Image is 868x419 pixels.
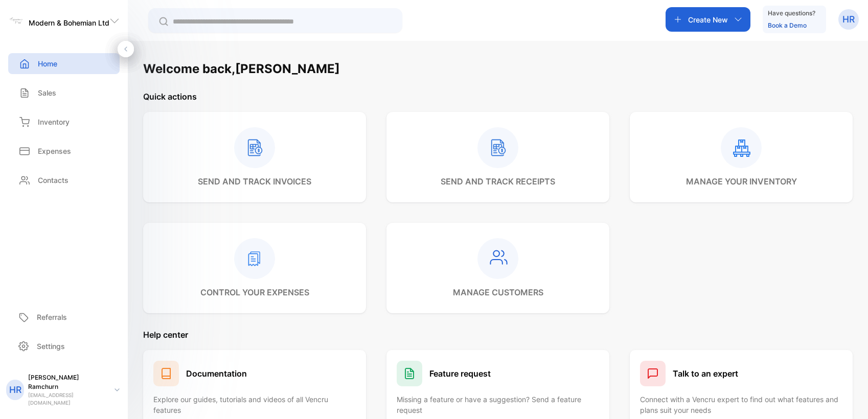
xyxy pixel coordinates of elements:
[640,394,842,415] p: Connect with a Vencru expert to find out what features and plans suit your needs
[143,329,853,341] p: Help center
[768,21,807,29] a: Book a Demo
[842,13,855,26] p: HR
[429,367,491,380] h1: Feature request
[28,373,106,391] p: [PERSON_NAME] Ramchurn
[38,117,70,127] p: Inventory
[397,394,599,415] p: Missing a feature or have a suggestion? Send a feature request
[143,60,340,78] h1: Welcome back, [PERSON_NAME]
[768,8,815,18] p: Have questions?
[29,17,109,28] p: Modern & Bohemian Ltd
[153,394,356,415] p: Explore our guides, tutorials and videos of all Vencru features
[686,175,797,188] p: manage your inventory
[38,87,56,98] p: Sales
[37,312,67,322] p: Referrals
[143,90,853,103] p: Quick actions
[688,14,728,25] p: Create New
[28,391,106,407] p: [EMAIL_ADDRESS][DOMAIN_NAME]
[8,13,24,29] img: logo
[453,286,543,298] p: manage customers
[9,383,21,397] p: HR
[38,58,57,69] p: Home
[441,175,555,188] p: send and track receipts
[37,341,65,352] p: Settings
[673,367,738,380] h1: Talk to an expert
[666,7,750,32] button: Create New
[200,286,309,298] p: control your expenses
[186,367,247,380] h1: Documentation
[838,7,859,32] button: HR
[198,175,311,188] p: send and track invoices
[38,175,68,185] p: Contacts
[38,146,71,156] p: Expenses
